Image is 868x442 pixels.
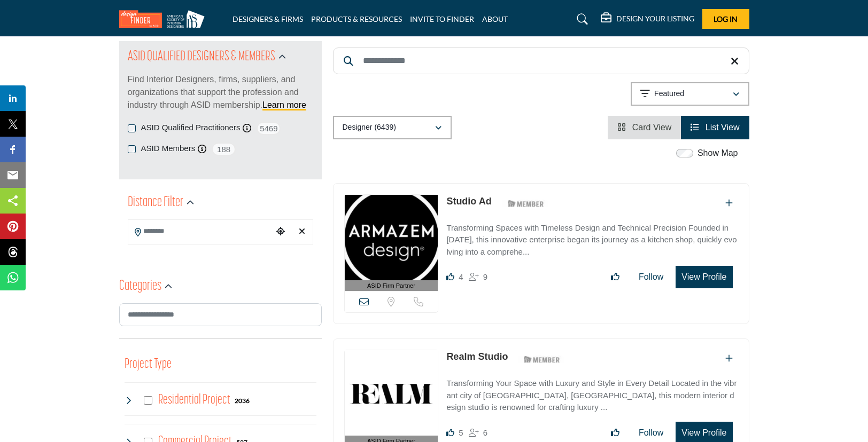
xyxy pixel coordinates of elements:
p: Transforming Spaces with Timeless Design and Technical Precision Founded in [DATE], this innovati... [446,222,738,258]
input: Search Location [128,221,273,242]
img: ASID Members Badge Icon [502,197,550,210]
a: Transforming Your Space with Luxury and Style in Every Detail Located in the vibrant city of [GEO... [446,371,738,414]
span: Log In [714,14,738,23]
img: ASID Members Badge Icon [518,352,566,366]
p: Realm Studio [446,350,508,364]
h2: Distance Filter [128,193,183,212]
span: 6 [483,428,487,437]
b: 2036 [235,397,250,405]
button: Featured [631,82,749,106]
a: ASID Firm Partner [345,195,438,291]
p: Designer (6439) [343,122,396,133]
button: Log In [702,9,749,29]
div: Followers [469,271,487,283]
div: DESIGN YOUR LISTING [601,13,694,26]
img: Realm Studio [345,350,438,436]
a: Studio Ad [446,196,491,207]
div: Clear search location [294,220,310,243]
span: ASID Firm Partner [367,281,415,290]
h4: Residential Project: Types of projects range from simple residential renovations to highly comple... [158,391,230,409]
span: 5 [459,428,463,437]
li: List View [681,116,749,139]
a: View Card [617,123,671,132]
a: ABOUT [482,14,508,23]
button: Designer (6439) [333,116,452,139]
h2: Categories [119,277,161,296]
input: Search Category [119,303,322,326]
button: Follow [632,266,670,288]
input: ASID Members checkbox [128,145,136,153]
a: Learn more [262,100,306,109]
input: ASID Qualified Practitioners checkbox [128,124,136,132]
input: Search Keyword [333,48,749,74]
span: List View [706,123,740,132]
i: Likes [446,429,454,437]
h5: DESIGN YOUR LISTING [616,14,694,23]
span: Card View [632,123,672,132]
button: View Profile [676,266,732,288]
p: Studio Ad [446,194,491,209]
img: Studio Ad [345,195,438,280]
a: Transforming Spaces with Timeless Design and Technical Precision Founded in [DATE], this innovati... [446,216,738,258]
a: Search [567,11,595,28]
label: ASID Qualified Practitioners [141,122,241,134]
button: Like listing [604,266,626,288]
span: 4 [459,272,463,281]
a: Realm Studio [446,351,508,362]
i: Likes [446,273,454,281]
p: Featured [654,89,684,99]
a: View List [691,123,739,132]
div: 2036 Results For Residential Project [235,396,250,405]
a: Add To List [725,354,733,363]
label: Show Map [697,147,738,160]
div: Choose your current location [273,220,289,243]
li: Card View [608,116,681,139]
h2: ASID QUALIFIED DESIGNERS & MEMBERS [128,48,275,67]
button: Project Type [125,354,172,375]
input: Select Residential Project checkbox [144,396,152,405]
a: PRODUCTS & RESOURCES [311,14,402,23]
a: INVITE TO FINDER [410,14,474,23]
label: ASID Members [141,143,196,155]
p: Find Interior Designers, firms, suppliers, and organizations that support the profession and indu... [128,73,313,112]
p: Transforming Your Space with Luxury and Style in Every Detail Located in the vibrant city of [GEO... [446,377,738,414]
a: Add To List [725,199,733,208]
span: 5469 [257,122,281,135]
img: Site Logo [119,10,210,28]
span: 188 [212,143,236,156]
a: DESIGNERS & FIRMS [232,14,303,23]
div: Followers [469,427,487,439]
span: 9 [483,272,487,281]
